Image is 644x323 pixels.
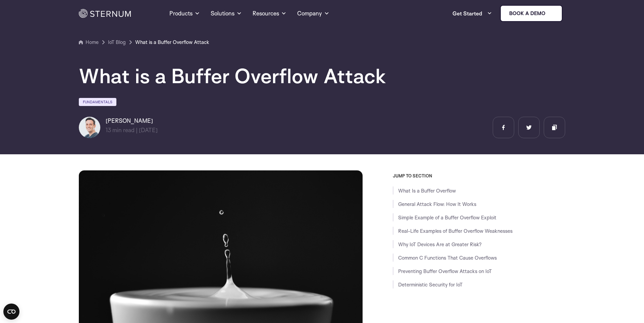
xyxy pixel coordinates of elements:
h6: [PERSON_NAME] [106,117,158,125]
a: Solutions [211,1,242,25]
img: Igal Zeifman [79,117,100,138]
span: [DATE] [139,126,158,133]
a: Company [297,1,329,25]
a: Why IoT Devices Are at Greater Risk? [398,241,482,248]
a: Real-Life Examples of Buffer Overflow Weaknesses [398,228,513,234]
button: Open CMP widget [3,304,19,320]
a: Home [79,38,99,46]
a: What is a Buffer Overflow Attack [135,38,209,46]
a: General Attack Flow: How It Works [398,201,476,207]
h1: What is a Buffer Overflow Attack [79,65,481,87]
a: Products [169,1,200,25]
a: Get Started [452,7,492,20]
a: Deterministic Security for IoT [398,281,463,288]
img: sternum iot [548,11,553,16]
a: IoT Blog [108,38,126,46]
span: 13 [106,126,111,133]
h3: JUMP TO SECTION [393,173,565,178]
a: What Is a Buffer Overflow [398,187,456,194]
a: Preventing Buffer Overflow Attacks on IoT [398,268,492,274]
a: Simple Example of a Buffer Overflow Exploit [398,214,496,221]
a: Common C Functions That Cause Overflows [398,255,497,261]
a: Resources [253,1,286,25]
a: Book a demo [500,5,562,22]
span: min read | [106,126,138,133]
a: Fundamentals [79,98,116,106]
